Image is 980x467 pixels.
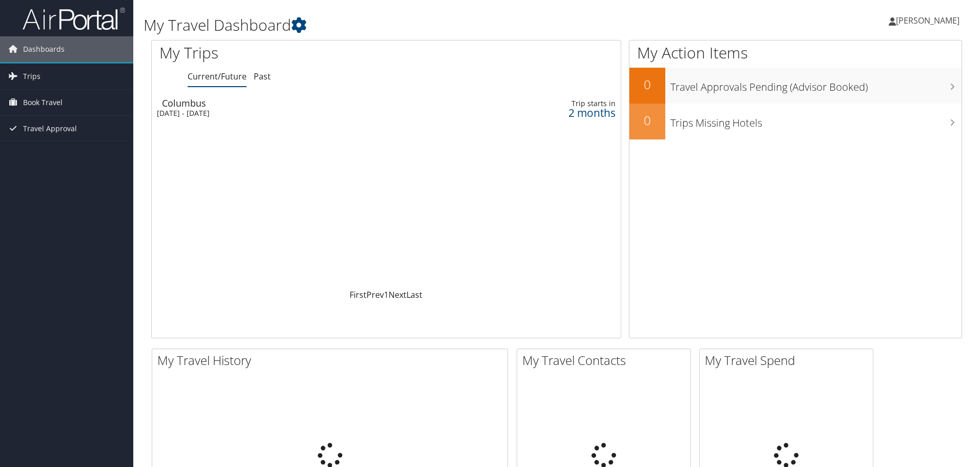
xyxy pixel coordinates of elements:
a: 1 [384,289,389,300]
h1: My Trips [159,42,418,64]
a: Next [389,289,406,300]
h1: My Action Items [629,42,962,64]
a: Prev [366,289,384,300]
a: Past [254,71,271,82]
a: 0Travel Approvals Pending (Advisor Booked) [629,68,962,104]
div: Columbus [162,98,435,108]
a: 0Trips Missing Hotels [629,104,962,139]
a: Current/Future [188,71,247,82]
h2: My Travel Contacts [522,352,690,369]
img: airportal-logo.png [23,7,125,31]
h1: My Travel Dashboard [144,14,695,36]
span: [PERSON_NAME] [896,15,959,26]
h3: Trips Missing Hotels [670,111,962,130]
a: Last [406,289,422,300]
div: [DATE] - [DATE] [157,109,430,118]
span: Book Travel [23,90,63,115]
h2: My Travel Spend [705,352,873,369]
span: Travel Approval [23,116,77,141]
h2: 0 [629,76,665,93]
h2: 0 [629,112,665,129]
div: Trip starts in [495,99,615,108]
h3: Travel Approvals Pending (Advisor Booked) [670,75,962,94]
a: First [350,289,366,300]
div: 2 months [495,108,615,117]
a: [PERSON_NAME] [889,5,970,36]
h2: My Travel History [157,352,507,369]
span: Trips [23,64,40,89]
span: Dashboards [23,36,65,62]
